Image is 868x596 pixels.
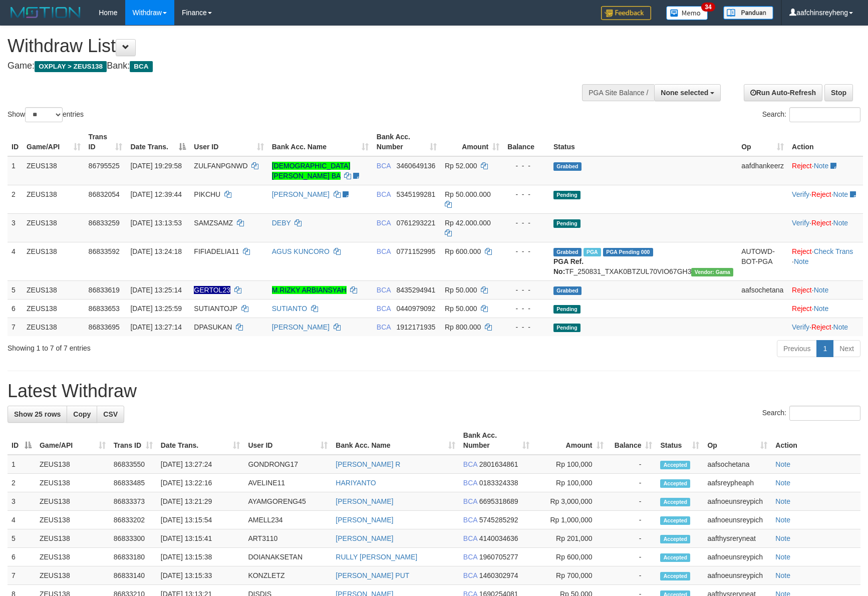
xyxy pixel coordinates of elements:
td: [DATE] 13:15:54 [157,511,244,529]
span: None selected [661,89,708,97]
span: SUTIANTOJP [194,305,237,313]
span: SAMZSAMZ [194,219,233,227]
div: - - - [507,304,545,314]
th: Op: activate to sort column ascending [703,426,771,455]
span: Rp 50.000.000 [445,190,491,198]
span: Accepted [660,498,690,506]
th: User ID: activate to sort column ascending [244,426,332,455]
td: 86833180 [110,548,157,566]
td: TF_250831_TXAK0BTZUL70VIO67GH3 [549,242,737,280]
td: 2 [8,474,36,492]
span: Copy 5745285292 to clipboard [479,516,518,524]
td: aafnoeunsreypich [703,511,771,529]
td: ZEUS138 [23,156,85,185]
span: Grabbed [553,162,582,171]
span: Rp 50.000 [445,305,477,313]
td: AVELINE11 [244,474,332,492]
span: Nama rekening ada tanda titik/strip, harap diedit [194,286,230,294]
span: Rp 50.000 [445,286,477,294]
span: Accepted [660,461,690,469]
a: Note [833,190,848,198]
h1: Withdraw List [8,36,568,56]
td: [DATE] 13:15:33 [157,566,244,585]
span: FIFIADELIA11 [194,247,239,255]
span: BCA [463,571,477,579]
span: 34 [701,3,715,12]
td: [DATE] 13:15:38 [157,548,244,566]
th: Action [771,426,860,455]
a: Show 25 rows [8,406,67,423]
th: Amount: activate to sort column ascending [441,128,503,156]
select: Showentries [25,107,63,122]
img: panduan.png [723,6,773,20]
span: 86833592 [89,247,120,255]
td: ZEUS138 [23,213,85,242]
td: [DATE] 13:22:16 [157,474,244,492]
a: Reject [792,247,812,255]
a: HARIYANTO [336,479,376,487]
td: [DATE] 13:27:24 [157,455,244,474]
a: Note [775,479,790,487]
td: 86833300 [110,529,157,548]
td: 86833373 [110,492,157,511]
td: AYAMGORENG45 [244,492,332,511]
a: Note [775,516,790,524]
th: Trans ID: activate to sort column ascending [110,426,157,455]
a: Reject [811,219,831,227]
th: Bank Acc. Name: activate to sort column ascending [268,128,373,156]
a: 1 [816,340,833,357]
a: Note [794,257,809,265]
th: ID [8,128,23,156]
td: 86833485 [110,474,157,492]
img: MOTION_logo.png [8,5,84,20]
span: BCA [463,553,477,561]
span: [DATE] 13:27:14 [130,323,181,331]
span: Copy 5345199281 to clipboard [397,190,436,198]
th: Game/API: activate to sort column ascending [36,426,110,455]
td: GONDRONG17 [244,455,332,474]
span: [DATE] 19:29:58 [130,162,181,170]
th: Trans ID: activate to sort column ascending [85,128,127,156]
td: aafthysreryneat [703,529,771,548]
th: Game/API: activate to sort column ascending [23,128,85,156]
a: Reject [811,190,831,198]
span: Copy 4140034636 to clipboard [479,534,518,542]
td: · · [788,242,863,280]
span: DPASUKAN [194,323,232,331]
label: Show entries [8,107,84,122]
a: Run Auto-Refresh [744,84,822,101]
span: Copy 1912171935 to clipboard [397,323,436,331]
th: ID: activate to sort column descending [8,426,36,455]
td: 7 [8,318,23,336]
span: Rp 52.000 [445,162,477,170]
span: Rp 800.000 [445,323,481,331]
span: PGA Pending [603,248,653,256]
td: KONZLETZ [244,566,332,585]
th: Action [788,128,863,156]
td: 5 [8,280,23,299]
th: Bank Acc. Number: activate to sort column ascending [459,426,533,455]
a: Note [775,553,790,561]
a: CSV [97,406,124,423]
th: Date Trans.: activate to sort column ascending [157,426,244,455]
th: Status [549,128,737,156]
div: - - - [507,322,545,332]
td: 86833550 [110,455,157,474]
span: PIKCHU [194,190,220,198]
span: Accepted [660,572,690,580]
span: Copy 6695318689 to clipboard [479,497,518,505]
td: - [608,492,657,511]
a: RULLY [PERSON_NAME] [336,553,417,561]
td: aafnoeunsreypich [703,566,771,585]
a: Check Trans [814,247,853,255]
span: BCA [377,190,391,198]
span: BCA [463,479,477,487]
span: BCA [377,305,391,313]
td: · [788,299,863,318]
span: Grabbed [553,248,582,256]
span: 86833695 [89,323,120,331]
th: Balance [503,128,549,156]
span: Vendor URL: https://trx31.1velocity.biz [691,268,733,276]
td: aafnoeunsreypich [703,548,771,566]
td: 1 [8,455,36,474]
